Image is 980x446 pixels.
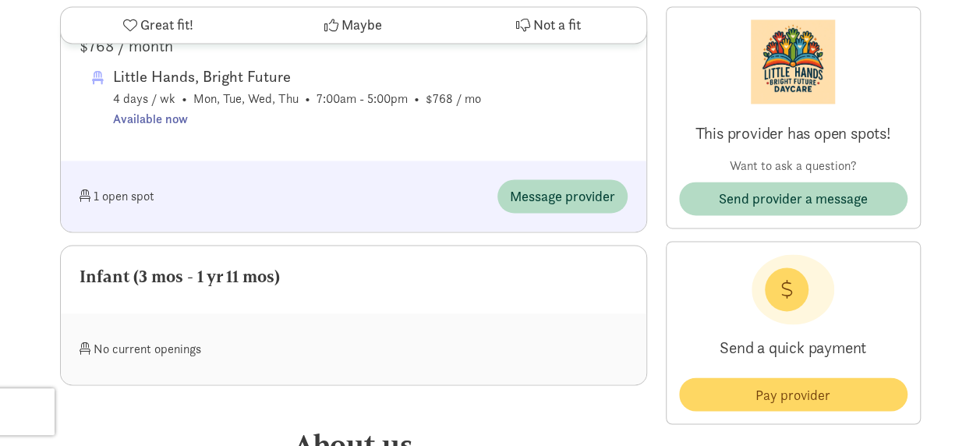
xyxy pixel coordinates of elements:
[341,15,382,36] span: Maybe
[113,109,481,129] div: Available now
[80,264,628,289] div: Infant (3 mos - 1 yr 11 mos)
[61,7,256,43] button: Great fit!
[80,34,628,58] div: $768 / month
[755,384,830,405] span: Pay provider
[719,188,868,209] span: Send provider a message
[113,64,481,129] span: 4 days / wk • Mon, Tue, Wed, Thu • 7:00am - 5:00pm • $768 / mo
[533,15,581,36] span: Not a fit
[80,179,354,213] div: 1 open spot
[679,182,907,215] button: Send provider a message
[113,64,481,89] div: Little Hands, Bright Future
[80,332,354,366] div: No current openings
[679,157,907,175] p: Want to ask a question?
[256,7,451,43] button: Maybe
[451,7,646,43] button: Not a fit
[510,186,615,207] span: Message provider
[80,2,628,27] div: Preschool (3 - 5 yrs)
[497,179,628,213] button: Message provider
[140,15,193,36] span: Great fit!
[679,122,907,144] p: This provider has open spots!
[751,19,835,104] img: Provider logo
[679,324,907,371] p: Send a quick payment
